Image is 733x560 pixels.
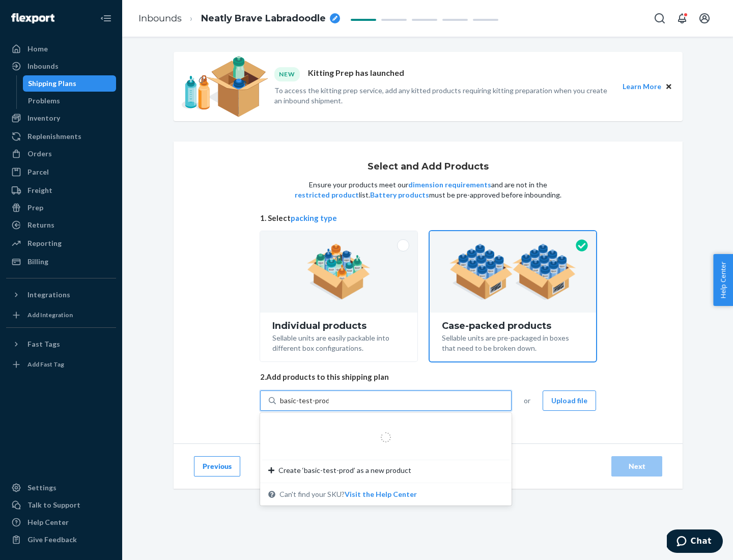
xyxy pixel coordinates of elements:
button: Close Navigation [96,8,116,29]
img: case-pack.59cecea509d18c883b923b81aeac6d0b.png [449,244,576,300]
div: Give Feedback [27,535,77,545]
button: Upload file [543,390,596,411]
a: Add Integration [6,307,116,323]
button: Integrations [6,287,116,303]
div: Billing [27,257,48,267]
div: Replenishments [27,131,81,142]
div: Fast Tags [27,339,60,349]
p: To access the kitting prep service, add any kitted products requiring kitting preparation when yo... [274,86,613,106]
button: Talk to Support [6,497,116,513]
a: Shipping Plans [23,75,117,92]
div: Reporting [27,238,62,248]
img: individual-pack.facf35554cb0f1810c75b2bd6df2d64e.png [307,244,371,300]
div: Add Fast Tag [27,360,64,369]
p: Kitting Prep has launched [308,67,404,81]
a: Help Center [6,514,116,530]
a: Reporting [6,235,116,251]
button: Create ‘basic-test-prod’ as a new productCan't find your SKU? [345,489,417,499]
div: Parcel [27,167,49,177]
span: Neatly Brave Labradoodle [201,12,326,25]
a: Prep [6,200,116,216]
span: 2. Add products to this shipping plan [260,372,596,382]
div: NEW [274,67,300,81]
a: Home [6,41,116,57]
a: Inbounds [138,13,182,24]
a: Problems [23,93,117,109]
div: Add Integration [27,311,73,319]
div: Talk to Support [27,500,80,510]
span: Create ‘basic-test-prod’ as a new product [278,465,411,475]
span: or [524,396,530,406]
div: Help Center [27,517,69,527]
button: restricted product [295,190,359,200]
button: Fast Tags [6,336,116,352]
div: Sellable units are pre-packaged in boxes that need to be broken down. [442,331,584,353]
button: packing type [291,213,337,223]
button: dimension requirements [408,180,491,190]
a: Inbounds [6,58,116,74]
button: Open Search Box [650,8,670,29]
iframe: Opens a widget where you can chat to one of our agents [667,529,723,555]
h1: Select and Add Products [368,162,489,172]
div: Integrations [27,290,70,300]
span: 1. Select [260,213,596,223]
div: Freight [27,185,52,195]
div: Case-packed products [442,321,584,331]
a: Freight [6,182,116,199]
ol: breadcrumbs [130,4,348,34]
div: Settings [27,483,57,493]
button: Battery products [370,190,429,200]
button: Next [611,456,662,477]
button: Open account menu [694,8,715,29]
div: Next [620,461,654,471]
p: Ensure your products meet our and are not in the list. must be pre-approved before inbounding. [294,180,562,200]
button: Open notifications [672,8,692,29]
button: Help Center [713,254,733,306]
div: Home [27,44,48,54]
div: Prep [27,203,43,213]
a: Parcel [6,164,116,180]
span: Can't find your SKU? [279,489,417,499]
a: Billing [6,254,116,270]
div: Inbounds [27,61,59,71]
button: Give Feedback [6,531,116,548]
a: Add Fast Tag [6,356,116,373]
button: Learn More [623,81,661,92]
a: Orders [6,146,116,162]
a: Returns [6,217,116,233]
button: Previous [194,456,240,477]
div: Returns [27,220,54,230]
div: Inventory [27,113,60,123]
img: Flexport logo [11,13,54,23]
a: Inventory [6,110,116,126]
div: Shipping Plans [28,78,76,89]
div: Sellable units are easily packable into different box configurations. [272,331,405,353]
button: Close [663,81,674,92]
div: Individual products [272,321,405,331]
a: Settings [6,480,116,496]
input: Create ‘basic-test-prod’ as a new productCan't find your SKU?Visit the Help Center [280,396,329,406]
div: Problems [28,96,60,106]
div: Orders [27,149,52,159]
a: Replenishments [6,128,116,145]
